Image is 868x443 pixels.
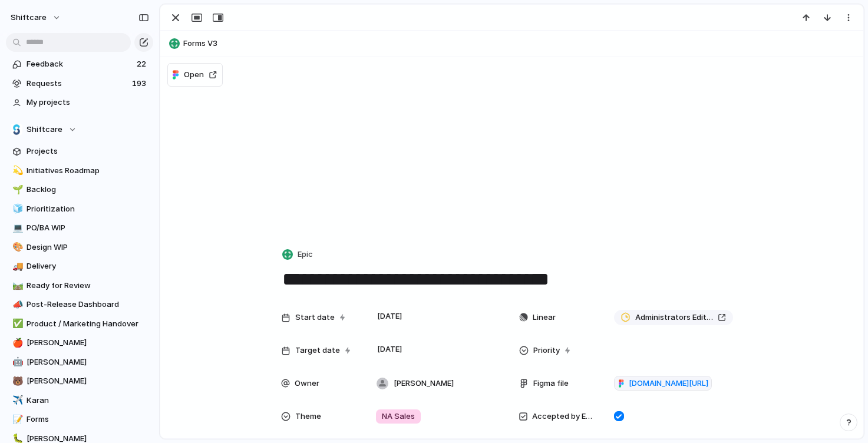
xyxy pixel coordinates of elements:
[27,78,128,90] span: Requests
[295,312,335,323] span: Start date
[27,260,149,272] span: Delivery
[11,280,22,292] button: 🛤️
[12,317,21,330] div: ✅
[12,183,21,197] div: 🌱
[27,165,149,177] span: Initiatives Roadmap
[12,298,21,312] div: 📣
[6,75,153,92] a: Requests193
[11,299,22,310] button: 📣
[11,356,22,368] button: 🤖
[533,378,569,389] span: Figma file
[280,246,316,263] button: Epic
[6,315,153,333] a: ✅Product / Marketing Handover
[12,221,21,235] div: 💻
[629,378,708,389] span: [DOMAIN_NAME][URL]
[6,411,153,428] a: 📝Forms
[6,162,153,180] a: 💫Initiatives Roadmap
[6,143,153,160] a: Projects
[12,394,21,407] div: ✈️
[166,34,858,53] button: Forms V3
[27,242,149,253] span: Design WIP
[614,310,733,325] a: Administrators Edit Submitted Forms
[184,69,204,81] span: Open
[27,414,149,425] span: Forms
[137,58,148,70] span: 22
[6,392,153,409] a: ✈️Karan
[11,414,22,425] button: 📝
[11,12,47,24] span: shiftcare
[6,239,153,256] a: 🎨Design WIP
[635,312,713,323] span: Administrators Edit Submitted Forms
[11,165,22,177] button: 💫
[6,296,153,313] a: 📣Post-Release Dashboard
[6,334,153,352] a: 🍎[PERSON_NAME]
[12,240,21,254] div: 🎨
[11,242,22,253] button: 🎨
[27,97,149,108] span: My projects
[533,312,556,323] span: Linear
[167,63,223,87] button: Open
[6,219,153,237] a: 💻PO/BA WIP
[12,355,21,369] div: 🤖
[6,372,153,390] a: 🐻[PERSON_NAME]
[27,203,149,215] span: Prioritization
[532,411,595,422] span: Accepted by Engineering
[614,376,712,391] a: [DOMAIN_NAME][URL]
[6,55,153,73] a: Feedback22
[374,309,405,323] span: [DATE]
[6,200,153,218] a: 🧊Prioritization
[132,78,148,90] span: 193
[27,356,149,368] span: [PERSON_NAME]
[5,8,67,27] button: shiftcare
[11,222,22,234] button: 💻
[11,203,22,215] button: 🧊
[394,378,454,389] span: [PERSON_NAME]
[27,124,62,135] span: Shiftcare
[295,378,319,389] span: Owner
[382,411,415,422] span: NA Sales
[27,184,149,196] span: Backlog
[6,257,153,275] a: 🚚Delivery
[6,353,153,371] a: 🤖[PERSON_NAME]
[295,345,340,356] span: Target date
[12,260,21,273] div: 🚚
[12,202,21,216] div: 🧊
[27,337,149,349] span: [PERSON_NAME]
[11,375,22,387] button: 🐻
[6,121,153,138] button: Shiftcare
[11,184,22,196] button: 🌱
[27,222,149,234] span: PO/BA WIP
[12,336,21,350] div: 🍎
[27,58,133,70] span: Feedback
[11,395,22,406] button: ✈️
[11,260,22,272] button: 🚚
[6,181,153,199] a: 🌱Backlog
[12,164,21,177] div: 💫
[27,318,149,330] span: Product / Marketing Handover
[27,395,149,406] span: Karan
[6,277,153,295] a: 🛤️Ready for Review
[27,146,149,157] span: Projects
[6,94,153,111] a: My projects
[27,375,149,387] span: [PERSON_NAME]
[12,375,21,388] div: 🐻
[11,337,22,349] button: 🍎
[183,38,858,49] span: Forms V3
[27,299,149,310] span: Post-Release Dashboard
[298,249,313,260] span: Epic
[533,345,560,356] span: Priority
[11,318,22,330] button: ✅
